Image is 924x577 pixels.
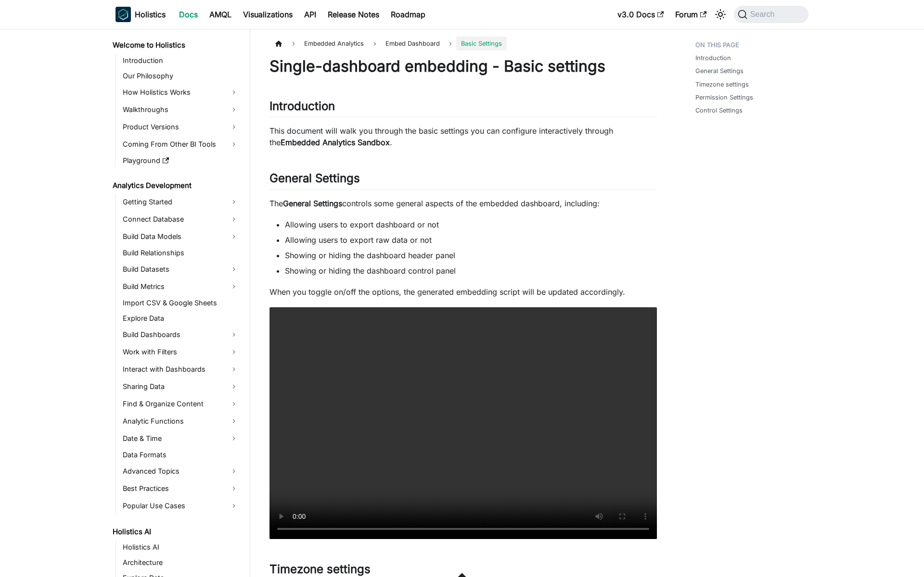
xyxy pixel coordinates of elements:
video: Your browser does not support embedding video, but you can . [269,307,657,539]
a: Timezone settings [695,80,749,89]
a: Permission Settings [695,93,753,102]
a: How Holistics Works [120,85,242,100]
nav: Breadcrumbs [269,37,657,50]
a: Release Notes [322,7,385,22]
a: v3.0 Docs [612,7,669,22]
span: Embedded Analytics [299,37,369,50]
a: Product Versions [120,119,242,135]
a: Find & Organize Content [120,396,242,412]
a: Playground [120,154,242,167]
a: Date & Time [120,431,242,446]
li: Allowing users to export raw data or not [285,234,657,246]
a: Connect Database [120,212,242,227]
a: Analytic Functions [120,414,242,429]
li: Allowing users to export dashboard or not [285,219,657,230]
a: Embed Dashboard [381,37,445,50]
a: Build Data Models [120,229,242,244]
h2: General Settings [269,171,657,189]
a: General Settings [695,66,744,75]
a: Interact with Dashboards [120,362,242,377]
button: Search (Command+K) [734,6,808,23]
a: Visualizations [237,7,298,22]
a: Home page [269,37,288,50]
a: API [298,7,322,22]
p: The controls some general aspects of the embedded dashboard, including: [269,198,657,209]
span: Basic Settings [456,37,507,50]
li: Showing or hiding the dashboard header panel [285,250,657,261]
h2: Introduction [269,99,657,117]
a: Introduction [120,54,242,67]
a: HolisticsHolisticsHolistics [115,7,166,22]
a: Welcome to Holistics [110,38,242,52]
strong: Embedded Analytics Sandbox [281,138,390,147]
span: Embed Dashboard [385,40,440,47]
a: Build Relationships [120,246,242,260]
a: Forum [669,7,712,22]
p: When you toggle on/off the options, the generated embedding script will be updated accordingly. [269,286,657,298]
button: Switch between dark and light mode (currently system mode) [713,7,728,22]
a: Walkthroughs [120,102,242,117]
a: Build Dashboards [120,327,242,342]
h1: Single-dashboard embedding - Basic settings [269,57,657,76]
p: This document will walk you through the basic settings you can configure interactively through the . [269,125,657,148]
a: Popular Use Cases [120,498,242,514]
a: Control Settings [695,106,743,115]
a: Our Philosophy [120,69,242,83]
li: Showing or hiding the dashboard control panel [285,265,657,276]
nav: Docs sidebar [106,29,250,577]
a: Getting Started [120,194,242,210]
strong: General Settings [283,199,342,208]
a: Holistics AI [120,540,242,554]
a: Work with Filters [120,344,242,360]
a: AMQL [204,7,237,22]
a: Data Formats [120,448,242,462]
a: Introduction [695,53,731,63]
a: Coming From Other BI Tools [120,137,242,152]
img: Holistics [115,7,131,22]
a: Analytics Development [110,179,242,192]
a: Advanced Topics [120,464,242,479]
a: Explore Data [120,312,242,325]
a: Sharing Data [120,379,242,394]
a: Roadmap [385,7,431,22]
a: Build Metrics [120,279,242,294]
a: Best Practices [120,481,242,496]
span: Search [747,10,781,19]
a: Build Datasets [120,262,242,277]
a: Holistics AI [110,525,242,539]
a: Architecture [120,556,242,569]
a: Docs [173,7,204,22]
a: Import CSV & Google Sheets [120,296,242,310]
b: Holistics [135,9,166,20]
